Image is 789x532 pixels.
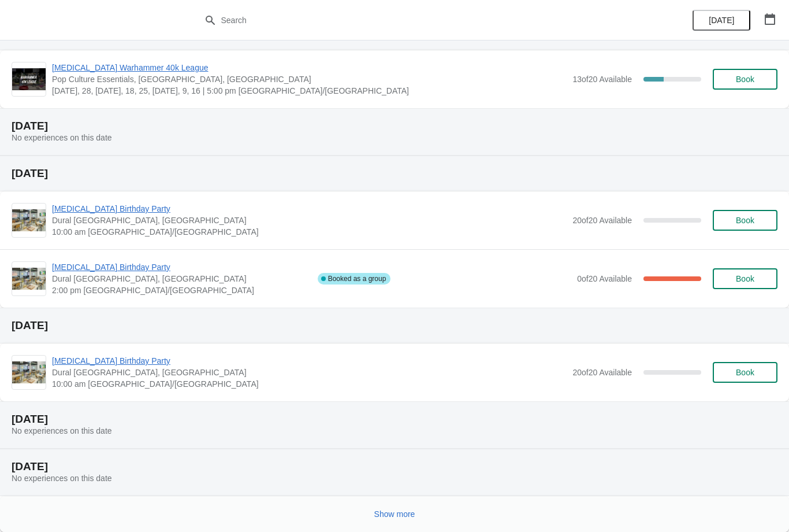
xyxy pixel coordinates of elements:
span: Pop Culture Essentials, [GEOGRAPHIC_DATA], [GEOGRAPHIC_DATA] [52,73,567,85]
span: [DATE], 28, [DATE], 18, 25, [DATE], 9, 16 | 5:00 pm [GEOGRAPHIC_DATA]/[GEOGRAPHIC_DATA] [52,85,567,97]
h2: [DATE] [12,168,777,179]
button: Book [713,69,777,90]
span: 0 of 20 Available [577,274,632,283]
h2: [DATE] [12,120,777,132]
h2: [DATE] [12,320,777,331]
button: Book [713,210,777,231]
span: Book [736,368,754,377]
button: [DATE] [693,10,750,31]
span: 10:00 am [GEOGRAPHIC_DATA]/[GEOGRAPHIC_DATA] [52,378,567,390]
img: PCE Birthday Party | Dural NSW, Australia | 10:00 am Australia/Sydney [12,209,46,231]
img: PCE Birthday Party | Dural NSW, Australia | 2:00 pm Australia/Sydney [12,268,46,290]
span: [MEDICAL_DATA] Warhammer 40k League [52,62,567,73]
h2: [DATE] [12,461,777,472]
img: PCE Birthday Party | Dural NSW, Australia | 10:00 am Australia/Sydney [12,361,46,383]
button: Book [713,268,777,289]
span: [MEDICAL_DATA] Birthday Party [52,261,312,273]
span: 2:00 pm [GEOGRAPHIC_DATA]/[GEOGRAPHIC_DATA] [52,285,312,296]
span: 13 of 20 Available [572,75,632,84]
span: No experiences on this date [12,474,112,483]
span: 10:00 am [GEOGRAPHIC_DATA]/[GEOGRAPHIC_DATA] [52,226,567,238]
span: Dural [GEOGRAPHIC_DATA], [GEOGRAPHIC_DATA] [52,273,312,285]
span: 20 of 20 Available [572,368,632,377]
button: Show more [370,504,420,524]
span: [MEDICAL_DATA] Birthday Party [52,203,567,215]
span: Dural [GEOGRAPHIC_DATA], [GEOGRAPHIC_DATA] [52,215,567,226]
span: No experiences on this date [12,426,112,435]
span: Book [736,75,754,84]
button: Book [713,362,777,383]
span: Book [736,274,754,283]
span: [DATE] [709,16,734,25]
input: Search [221,10,592,31]
span: Book [736,216,754,225]
span: 20 of 20 Available [572,216,632,225]
span: Dural [GEOGRAPHIC_DATA], [GEOGRAPHIC_DATA] [52,367,567,378]
span: Show more [374,509,415,519]
img: PCE Warhammer 40k League | Pop Culture Essentials, Old Northern Road, Dural NSW, Australia | 5:00... [12,68,46,90]
span: No experiences on this date [12,133,112,142]
span: [MEDICAL_DATA] Birthday Party [52,355,567,367]
h2: [DATE] [12,413,777,425]
span: Booked as a group [328,274,386,283]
